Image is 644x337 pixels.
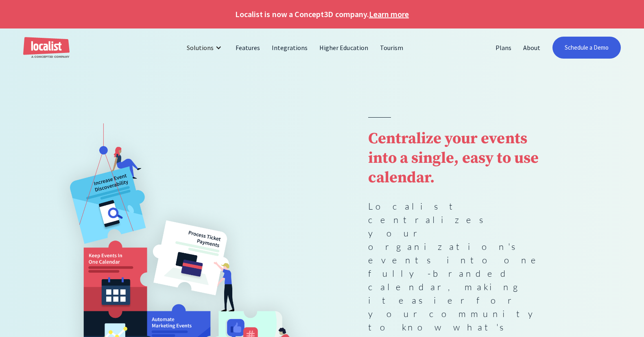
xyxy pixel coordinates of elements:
a: Tourism [374,38,409,57]
a: home [23,37,70,59]
div: Solutions [181,38,230,57]
a: Schedule a Demo [552,37,621,59]
strong: Centralize your events into a single, easy to use calendar. [368,129,539,188]
a: Features [230,38,266,57]
a: Integrations [266,38,314,57]
a: About [517,38,546,57]
a: Higher Education [314,38,374,57]
a: Learn more [369,8,409,20]
div: Solutions [187,43,214,53]
a: Plans [490,38,517,57]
